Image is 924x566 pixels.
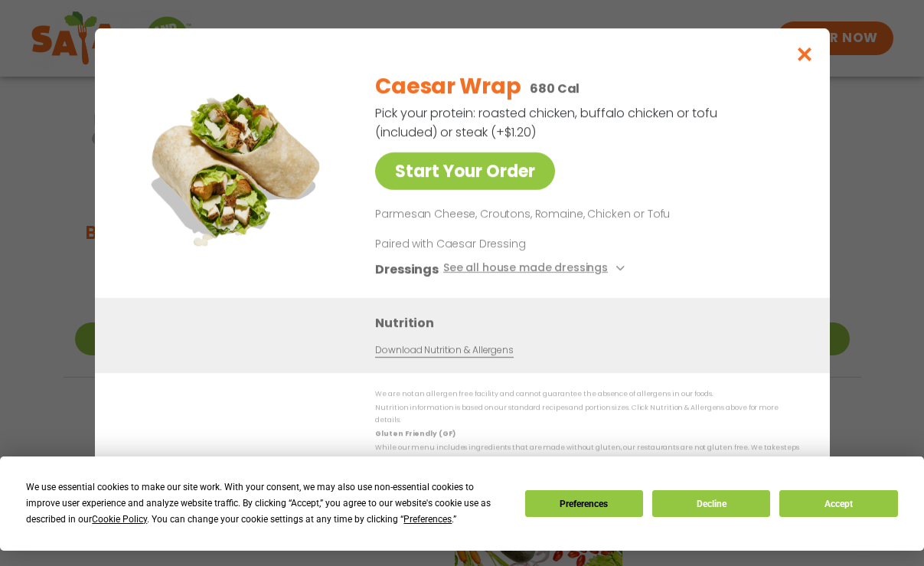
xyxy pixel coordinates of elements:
[129,59,344,273] img: Featured product photo for Caesar Wrap
[403,514,452,525] span: Preferences
[375,70,521,103] h2: Caesar Wrap
[530,79,580,98] p: 680 Cal
[92,514,147,525] span: Cookie Policy
[525,490,643,517] button: Preferences
[375,388,799,400] p: We are not an allergen free facility and cannot guarantee the absence of allergens in our foods.
[375,205,793,224] p: Parmesan Cheese, Croutons, Romaine, Chicken or Tofu
[375,342,513,357] a: Download Nutrition & Allergens
[652,490,770,517] button: Decline
[26,479,506,528] div: We use essential cookies to make our site work. With your consent, we may also use non-essential ...
[779,490,897,517] button: Accept
[375,103,720,142] p: Pick your protein: roasted chicken, buffalo chicken or tofu (included) or steak (+$1.20)
[779,28,829,80] button: Close modal
[375,312,807,332] h3: Nutrition
[442,259,629,278] button: See all house made dressings
[375,429,455,438] strong: Gluten Friendly (GF)
[375,235,658,251] p: Paired with Caesar Dressing
[375,402,799,426] p: Nutrition information is based on our standard recipes and portion sizes. Click Nutrition & Aller...
[375,442,799,466] p: While our menu includes ingredients that are made without gluten, our restaurants are not gluten ...
[375,259,439,278] h3: Dressings
[375,152,555,190] a: Start Your Order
